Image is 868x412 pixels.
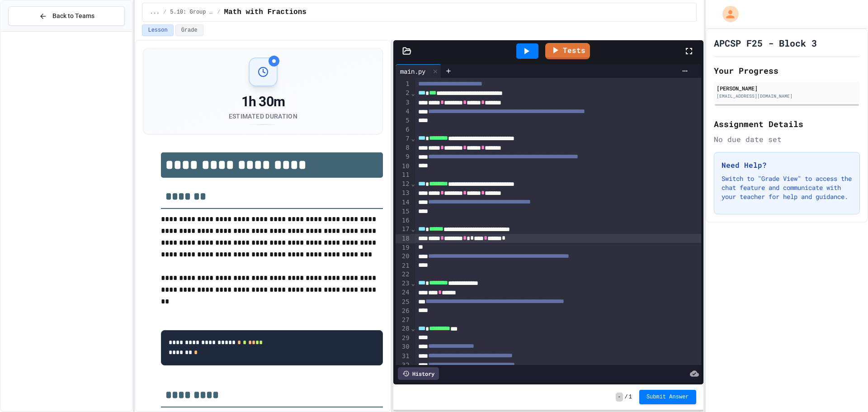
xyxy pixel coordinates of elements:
div: main.py [396,64,441,78]
div: 2 [396,89,410,98]
button: Submit Answer [639,390,696,404]
div: 26 [396,307,410,316]
span: Fold line [411,225,415,232]
div: History [398,367,439,380]
div: 15 [396,207,410,216]
div: 12 [396,180,410,189]
div: 3 [396,98,410,107]
div: 7 [396,134,410,143]
div: [EMAIL_ADDRESS][DOMAIN_NAME] [717,93,857,99]
iframe: chat widget [830,376,859,403]
div: 19 [396,243,410,252]
span: Fold line [411,279,415,287]
div: 20 [396,252,410,261]
div: Estimated Duration [229,112,297,121]
span: Fold line [411,135,415,142]
div: 13 [396,189,410,198]
div: 9 [396,152,410,161]
div: 5 [396,116,410,125]
p: Switch to "Grade View" to access the chat feature and communicate with your teacher for help and ... [722,174,852,201]
div: 28 [396,324,410,333]
div: 31 [396,352,410,361]
span: - [616,393,623,402]
div: 24 [396,288,410,297]
span: Math with Fractions [224,7,306,18]
div: 27 [396,316,410,325]
button: Back to Teams [8,6,125,26]
div: 32 [396,361,410,370]
div: 11 [396,170,410,180]
a: Tests [545,43,590,59]
div: 16 [396,216,410,225]
span: Back to Teams [52,11,94,21]
span: / [217,9,220,16]
h2: Assignment Details [714,118,860,130]
span: Fold line [411,180,415,187]
div: 23 [396,279,410,288]
div: 10 [396,162,410,171]
button: Lesson [142,24,173,36]
div: 14 [396,198,410,207]
div: 22 [396,270,410,279]
div: 25 [396,298,410,307]
span: / [625,393,628,401]
span: / [163,9,166,16]
div: No due date set [714,134,860,145]
div: 1h 30m [229,94,297,110]
span: Fold line [411,325,415,332]
span: 1 [629,393,632,401]
h3: Need Help? [722,160,852,170]
div: main.py [396,66,430,76]
span: ... [150,9,160,16]
div: 30 [396,342,410,351]
div: 29 [396,334,410,343]
div: 6 [396,125,410,134]
span: Submit Answer [646,393,689,401]
h2: Your Progress [714,64,860,77]
div: 8 [396,143,410,152]
span: 5.10: Group Project - Math with Fractions [170,9,213,16]
h1: APCSP F25 - Block 3 [714,37,817,49]
button: Grade [175,24,203,36]
div: My Account [713,4,741,24]
iframe: chat widget [793,336,859,375]
span: Fold line [411,90,415,97]
div: 21 [396,261,410,270]
div: 1 [396,80,410,89]
div: 4 [396,107,410,116]
div: 18 [396,234,410,243]
div: [PERSON_NAME] [717,84,857,92]
div: 17 [396,225,410,234]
